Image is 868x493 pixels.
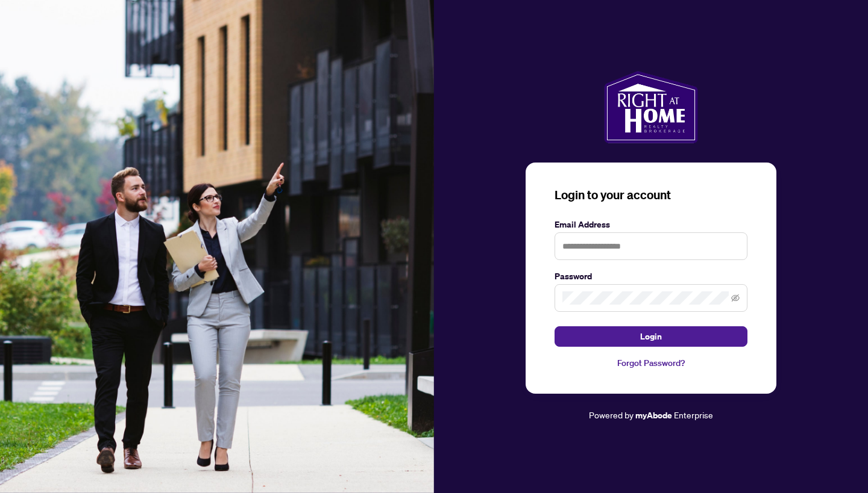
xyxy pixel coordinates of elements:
label: Password [555,270,747,283]
span: Enterprise [674,409,713,420]
label: Email Address [555,218,747,231]
span: Login [640,327,662,346]
button: Login [555,326,747,347]
a: Forgot Password? [555,356,747,370]
span: eye-invisible [731,294,740,302]
h3: Login to your account [555,187,747,203]
span: Powered by [589,409,634,420]
img: ma-logo [604,71,697,143]
a: myAbode [635,409,672,422]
